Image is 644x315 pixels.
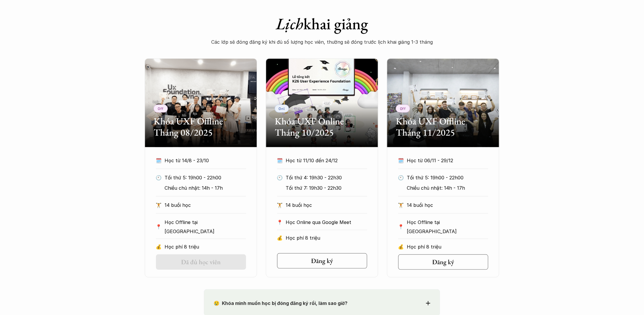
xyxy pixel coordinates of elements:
[165,184,246,192] p: Chiều chủ nhật: 14h - 17h
[398,156,404,165] p: 🗓️
[277,201,283,210] p: 🏋️
[407,218,488,236] p: Học Offline tại [GEOGRAPHIC_DATA]
[286,173,367,182] p: Tối thứ 4: 19h30 - 22h30
[400,106,406,111] p: Off
[204,14,440,33] h1: khai giảng
[165,242,246,251] p: Học phí 8 triệu
[165,201,246,210] p: 14 buổi học
[398,224,404,230] p: 📍
[214,300,347,306] strong: 😢 Khóa mình muốn học bị đóng đăng ký rồi, làm sao giờ?
[279,106,285,111] p: Onl
[277,253,367,269] a: Đăng ký
[277,173,283,182] p: 🕙
[286,218,367,227] p: Học Online qua Google Meet
[158,106,164,111] p: Off
[398,201,404,210] p: 🏋️
[286,233,367,242] p: Học phí 8 triệu
[276,13,303,34] em: Lịch
[277,220,283,225] p: 📍
[165,173,246,182] p: Tối thứ 5: 19h00 - 22h00
[407,173,488,182] p: Tối thứ 5: 19h00 - 22h00
[156,173,162,182] p: 🕙
[204,38,440,46] p: Các lớp sẽ đóng đăng ký khi đủ số lượng học viên, thường sẽ đóng trước lịch khai giảng 1-3 tháng
[156,242,162,251] p: 💰
[277,233,283,242] p: 💰
[275,116,369,138] h2: Khóa UXF Online Tháng 10/2025
[181,258,221,266] h5: Đã đủ học viên
[407,201,488,210] p: 14 buổi học
[286,184,367,192] p: Tối thứ 7: 19h30 - 22h30
[286,156,356,165] p: Học từ 11/10 đến 24/12
[154,116,248,138] h2: Khóa UXF Offline Tháng 08/2025
[165,156,235,165] p: Học từ 14/8 - 23/10
[277,156,283,165] p: 🗓️
[398,242,404,251] p: 💰
[407,184,488,192] p: Chiều chủ nhật: 14h - 17h
[432,258,454,266] h5: Đăng ký
[156,201,162,210] p: 🏋️
[407,156,477,165] p: Học từ 06/11 - 29/12
[156,156,162,165] p: 🗓️
[398,254,488,270] a: Đăng ký
[396,116,490,138] h2: Khóa UXF Offline Tháng 11/2025
[165,218,246,236] p: Học Offline tại [GEOGRAPHIC_DATA]
[156,224,162,230] p: 📍
[398,173,404,182] p: 🕙
[407,242,488,251] p: Học phí 8 triệu
[311,257,333,265] h5: Đăng ký
[286,201,367,210] p: 14 buổi học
